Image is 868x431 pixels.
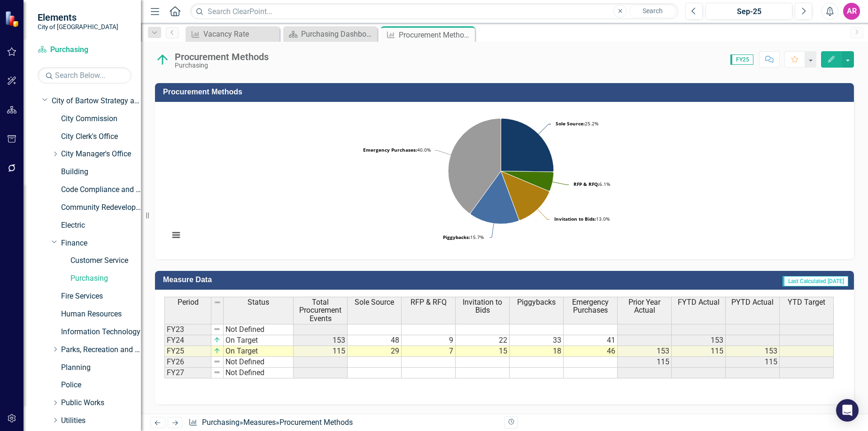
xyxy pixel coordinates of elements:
a: Finance [61,238,141,249]
path: RFP & RFQ, 7. [501,171,554,191]
td: FY27 [164,368,211,378]
span: RFP & RFQ [411,298,447,307]
text: 15.7% [443,234,484,240]
span: Sole Source [355,298,394,307]
td: 46 [564,346,618,357]
span: Elements [38,12,118,23]
img: 8DAGhfEEPCf229AAAAAElFTkSuQmCC [213,369,221,376]
span: FYTD Actual [678,298,720,307]
text: 25.2% [556,120,598,127]
td: 41 [564,335,618,346]
a: City Clerk's Office [61,131,141,142]
h3: Procurement Methods [163,88,849,96]
div: Sep-25 [709,6,789,17]
td: 33 [510,335,564,346]
td: 115 [618,357,672,368]
td: FY23 [164,324,211,335]
small: City of [GEOGRAPHIC_DATA] [38,23,118,31]
td: 7 [402,346,456,357]
a: Measures [243,418,276,427]
td: 153 [294,335,348,346]
td: 15 [456,346,510,357]
path: Invitation to Bids, 15. [501,171,550,221]
input: Search Below... [38,67,132,84]
div: » » [188,417,497,428]
td: FY26 [164,357,211,368]
td: 115 [672,346,726,357]
span: Piggybacks [517,298,556,307]
span: Period [178,298,199,307]
img: v3YYN6tj8cIIQQQgghhBBCF9k3ng1qE9ojsbYAAAAASUVORK5CYII= [213,347,221,354]
a: Building [61,167,141,177]
a: Electric [61,220,141,231]
span: Emergency Purchases [566,298,615,315]
div: Purchasing Dashboard [301,28,375,40]
div: Procurement Methods [399,29,473,41]
button: View chart menu, Chart [170,229,183,242]
span: FY25 [730,54,753,65]
div: Open Intercom Messenger [836,399,859,422]
a: Police [61,380,141,391]
a: Vacancy Rate [188,28,277,40]
tspan: Invitation to Bids: [554,215,596,222]
td: FY25 [164,346,211,357]
a: Purchasing [38,45,132,55]
tspan: Piggybacks: [443,234,470,240]
path: Piggybacks, 18. [471,171,519,224]
a: Purchasing [202,418,240,427]
a: Public Works [61,398,141,408]
td: On Target [224,335,294,346]
a: City of Bartow Strategy and Performance Dashboard [52,96,141,107]
path: Emergency Purchases, 46. [448,118,501,213]
img: 8DAGhfEEPCf229AAAAAElFTkSuQmCC [214,299,221,306]
a: Fire Services [61,291,141,302]
a: Customer Service [70,255,141,266]
a: Code Compliance and Neighborhood Services [61,185,141,195]
input: Search ClearPoint... [190,3,678,20]
button: Sep-25 [705,3,792,20]
td: 153 [726,346,780,357]
td: 9 [402,335,456,346]
td: FY24 [164,335,211,346]
td: 153 [672,335,726,346]
img: 8DAGhfEEPCf229AAAAAElFTkSuQmCC [213,358,221,365]
a: Purchasing [70,273,141,284]
td: On Target [224,346,294,357]
h3: Measure Data [163,276,453,284]
tspan: Sole Source: [556,120,585,127]
td: Not Defined [224,368,294,378]
a: Purchasing Dashboard [286,28,375,40]
span: Invitation to Bids [457,298,507,315]
a: Planning [61,362,141,373]
td: 48 [348,335,402,346]
button: AR [843,3,860,20]
text: 40.0% [363,146,431,153]
td: 29 [348,346,402,357]
a: City Manager's Office [61,149,141,160]
a: Community Redevelopment Agency [61,202,141,213]
svg: Interactive chart [164,109,837,250]
img: v3YYN6tj8cIIQQQgghhBBCF9k3ng1qE9ojsbYAAAAASUVORK5CYII= [213,336,221,344]
span: YTD Target [788,298,825,307]
td: 22 [456,335,510,346]
span: Last Calculated [DATE] [783,276,848,286]
text: 6.1% [573,181,610,187]
td: 115 [726,357,780,368]
span: Search [643,7,663,15]
a: Utilities [61,416,141,426]
div: Procurement Methods [279,418,353,427]
td: Not Defined [224,324,294,335]
img: On Target [155,52,170,67]
tspan: RFP & RFQ: [573,181,599,187]
button: Search [629,5,676,18]
a: Human Resources [61,309,141,320]
span: Total Procurement Events [295,298,345,323]
img: 8DAGhfEEPCf229AAAAAElFTkSuQmCC [213,325,221,333]
div: Procurement Methods [175,52,269,62]
a: Parks, Recreation and Cultural Arts [61,345,141,355]
span: Prior Year Actual [620,298,669,315]
div: Chart. Highcharts interactive chart. [164,109,845,250]
span: PYTD Actual [731,298,774,307]
text: 13.0% [554,215,610,222]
